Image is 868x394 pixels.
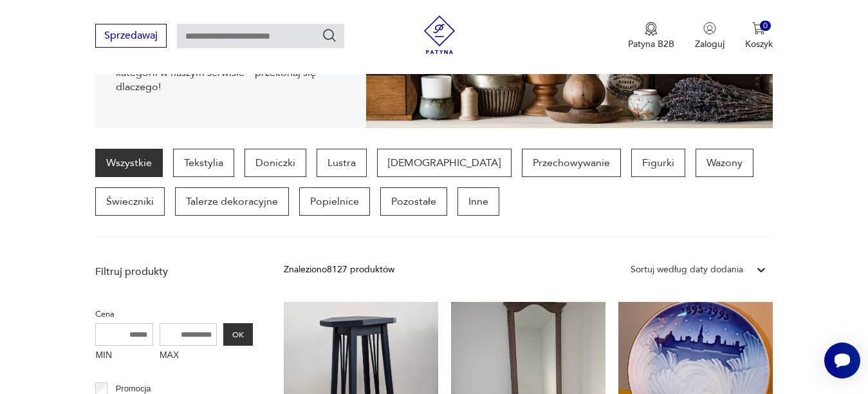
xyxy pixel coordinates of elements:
div: Znaleziono 8127 produktów [284,263,394,277]
p: Patyna B2B [628,38,674,50]
img: Patyna - sklep z meblami i dekoracjami vintage [420,15,459,54]
label: MIN [95,346,153,366]
iframe: Smartsupp widget button [824,342,860,379]
label: MAX [160,346,217,366]
button: Patyna B2B [628,22,674,50]
a: Wszystkie [95,149,163,177]
a: Pozostałe [380,187,447,216]
a: Lustra [317,149,367,177]
button: Szukaj [322,28,337,43]
a: Ikona medaluPatyna B2B [628,22,674,50]
p: Koszyk [745,38,773,50]
a: Figurki [631,149,685,177]
a: Talerze dekoracyjne [175,187,289,216]
p: Filtruj produkty [95,265,253,279]
a: Sprzedawaj [95,32,167,41]
p: Zaloguj [695,38,725,50]
img: Ikonka użytkownika [703,22,716,35]
button: OK [223,323,253,346]
a: Inne [457,187,499,216]
a: Przechowywanie [522,149,621,177]
button: Zaloguj [695,22,725,50]
p: Cena [95,307,253,321]
button: Sprzedawaj [95,24,167,48]
img: Ikona medalu [645,22,658,36]
a: Doniczki [245,149,306,177]
div: 0 [760,21,771,32]
button: 0Koszyk [745,22,773,50]
a: Świeczniki [95,187,165,216]
a: [DEMOGRAPHIC_DATA] [377,149,512,177]
a: Wazony [696,149,753,177]
div: Sortuj według daty dodania [631,263,743,277]
a: Tekstylia [173,149,234,177]
a: Popielnice [299,187,370,216]
img: Ikona koszyka [752,22,765,35]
